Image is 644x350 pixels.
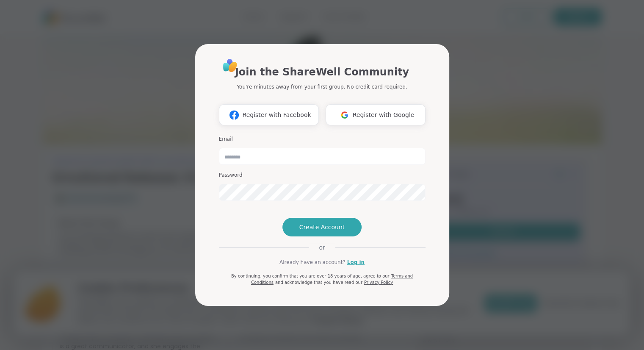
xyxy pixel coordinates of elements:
span: Register with Facebook [242,111,311,119]
img: ShareWell Logo [221,56,240,75]
a: Log in [347,258,365,266]
button: Register with Facebook [219,104,319,125]
img: ShareWell Logomark [226,107,242,123]
span: or [309,243,335,252]
h3: Email [219,136,426,143]
span: and acknowledge that you have read our [275,280,362,285]
a: Privacy Policy [364,280,393,285]
span: Create Account [299,223,345,231]
span: By continuing, you confirm that you are over 18 years of age, agree to our [231,274,390,278]
h1: Join the ShareWell Community [235,64,409,80]
h3: Password [219,172,426,179]
p: You're minutes away from your first group. No credit card required. [237,83,407,91]
a: Terms and Conditions [251,274,413,285]
span: Register with Google [353,111,415,119]
button: Register with Google [326,104,426,125]
img: ShareWell Logomark [337,107,353,123]
button: Create Account [282,218,362,236]
span: Already have an account? [279,258,345,266]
